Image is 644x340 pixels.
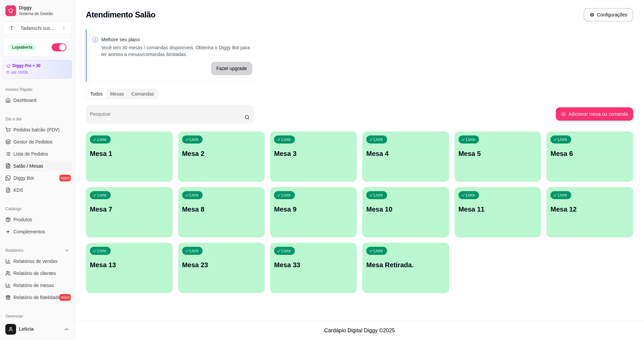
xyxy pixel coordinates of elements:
[584,8,633,21] button: Configurações
[3,95,72,106] a: Dashboard
[13,294,60,301] span: Relatório de fidelidade
[128,89,158,99] div: Comandas
[3,173,72,183] a: Diggy Botnovo
[374,192,383,198] p: Livre
[211,62,252,75] button: Fazer upgrade
[3,60,72,79] a: Diggy Pro + 30até 16/09
[190,192,199,198] p: Livre
[13,126,60,133] span: Pedidos balcão (PDV)
[86,9,155,20] h2: Atendimento Salão
[362,131,449,182] button: LivreMesa 4
[178,187,265,237] button: LivreMesa 8
[178,243,265,293] button: LivreMesa 23
[3,321,72,337] button: Leticia
[459,149,537,158] p: Mesa 5
[3,114,72,124] div: Dia a dia
[13,163,43,169] span: Salão / Mesas
[546,131,633,182] button: LivreMesa 6
[3,21,72,35] button: Select a team
[13,282,54,289] span: Relatório de mesas
[454,131,541,182] button: LivreMesa 5
[52,43,66,51] button: Alterar Status
[454,187,541,237] button: LivreMesa 11
[178,131,265,182] button: LivreMesa 2
[190,137,199,142] p: Livre
[97,248,107,253] p: Livre
[97,137,107,142] p: Livre
[13,187,23,193] span: KDS
[13,151,48,157] span: Lista de Pedidos
[3,292,72,303] a: Relatório de fidelidadenovo
[90,260,169,270] p: Mesa 13
[550,149,629,158] p: Mesa 6
[362,243,449,293] button: LivreMesa Retirada.
[466,137,475,142] p: Livre
[3,149,72,159] a: Lista de Pedidos
[366,205,445,214] p: Mesa 10
[374,248,383,253] p: Livre
[3,84,72,95] div: Acesso Rápido
[106,89,127,99] div: Mesas
[13,258,58,265] span: Relatórios de vendas
[13,216,32,223] span: Produtos
[558,137,567,142] p: Livre
[281,137,291,142] p: Livre
[459,205,537,214] p: Mesa 11
[374,137,383,142] p: Livre
[13,228,45,235] span: Complementos
[3,124,72,135] button: Pedidos balcão (PDV)
[558,192,567,198] p: Livre
[3,268,72,279] a: Relatório de clientes
[90,205,169,214] p: Mesa 7
[274,149,353,158] p: Mesa 3
[13,97,37,104] span: Dashboard
[90,149,169,158] p: Mesa 1
[366,149,445,158] p: Mesa 4
[19,5,69,11] span: Diggy
[550,205,629,214] p: Mesa 12
[366,260,445,270] p: Mesa Retirada.
[182,260,261,270] p: Mesa 23
[270,243,357,293] button: LivreMesa 33
[281,248,291,253] p: Livre
[546,187,633,237] button: LivreMesa 12
[3,3,72,19] a: DiggySistema de Gestão
[182,205,261,214] p: Mesa 8
[12,63,41,68] article: Diggy Pro + 30
[190,248,199,253] p: Livre
[270,131,357,182] button: LivreMesa 3
[13,175,34,181] span: Diggy Bot
[86,131,173,182] button: LivreMesa 1
[86,243,173,293] button: LivreMesa 13
[90,113,245,120] input: Pesquisar
[11,70,28,75] article: até 16/09
[20,25,54,32] div: Tadamichi sus ...
[86,187,173,237] button: LivreMesa 7
[3,311,72,322] div: Gerenciar
[3,226,72,237] a: Complementos
[101,44,252,58] p: Você tem 30 mesas / comandas disponíveis. Obtenha o Diggy Bot para ter acesso a mesas/comandas il...
[13,138,52,145] span: Gestor de Pedidos
[3,136,72,147] a: Gestor de Pedidos
[3,256,72,267] a: Relatórios de vendas
[19,326,61,332] span: Leticia
[19,11,69,16] span: Sistema de Gestão
[3,280,72,291] a: Relatório de mesas
[281,192,291,198] p: Livre
[3,161,72,171] a: Salão / Mesas
[13,270,56,277] span: Relatório de clientes
[274,260,353,270] p: Mesa 33
[5,248,23,253] span: Relatórios
[8,25,15,32] span: T
[556,107,633,121] button: Adicionar mesa ou comanda
[274,205,353,214] p: Mesa 9
[270,187,357,237] button: LivreMesa 9
[97,192,107,198] p: Livre
[87,89,106,99] div: Todos
[3,204,72,214] div: Catálogo
[3,214,72,225] a: Produtos
[182,149,261,158] p: Mesa 2
[75,321,644,340] footer: Cardápio Digital Diggy © 2025
[3,185,72,195] a: KDS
